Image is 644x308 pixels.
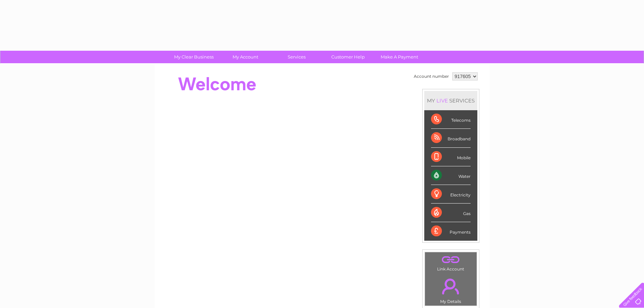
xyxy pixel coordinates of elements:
[431,129,471,147] div: Broadband
[431,110,471,129] div: Telecoms
[166,51,222,63] a: My Clear Business
[425,273,477,306] td: My Details
[412,71,451,82] td: Account number
[269,51,325,63] a: Services
[431,166,471,185] div: Water
[320,51,376,63] a: Customer Help
[427,275,475,298] a: .
[435,97,449,104] div: LIVE
[431,222,471,240] div: Payments
[425,252,477,273] td: Link Account
[424,91,477,110] div: MY SERVICES
[431,204,471,222] div: Gas
[427,254,475,266] a: .
[431,185,471,204] div: Electricity
[431,148,471,166] div: Mobile
[372,51,427,63] a: Make A Payment
[217,51,273,63] a: My Account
